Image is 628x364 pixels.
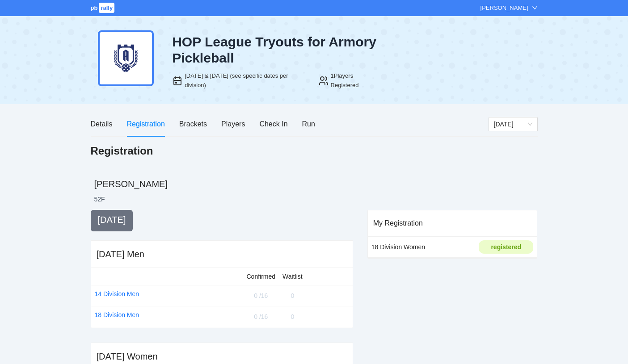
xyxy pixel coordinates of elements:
span: 0 [291,292,294,299]
img: armory-dark-blue.png [98,30,154,86]
div: [DATE] & [DATE] (see specific dates per division) [185,71,307,90]
span: down [532,5,538,11]
span: 0 / 16 [254,313,268,320]
div: Players [221,118,245,130]
div: My Registration [373,210,532,236]
a: 14 Division Men [95,289,139,299]
div: [PERSON_NAME] [480,4,528,13]
div: Registration [126,118,164,130]
div: [DATE] Men [97,248,144,260]
span: Thursday [494,117,532,131]
div: Check In [259,118,287,130]
span: pb [91,4,98,11]
h2: [PERSON_NAME] [94,178,538,190]
div: 1 Players Registered [331,71,382,90]
div: Details [91,118,113,130]
div: Run [302,118,315,130]
div: Waitlist [282,272,303,281]
div: HOP League Tryouts for Armory Pickleball [172,34,381,66]
div: Confirmed [247,272,276,281]
div: 18 Division Women [371,242,460,252]
span: [DATE] [98,215,126,225]
span: 0 [291,313,294,320]
span: 0 / 16 [254,292,268,299]
a: 18 Division Men [95,310,139,320]
div: [DATE] Women [97,350,158,363]
div: registered [480,242,532,252]
li: 52 F [94,195,105,204]
h1: Registration [91,144,153,158]
a: pbrally [91,4,116,11]
div: Brackets [179,118,207,130]
span: rally [99,3,114,13]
